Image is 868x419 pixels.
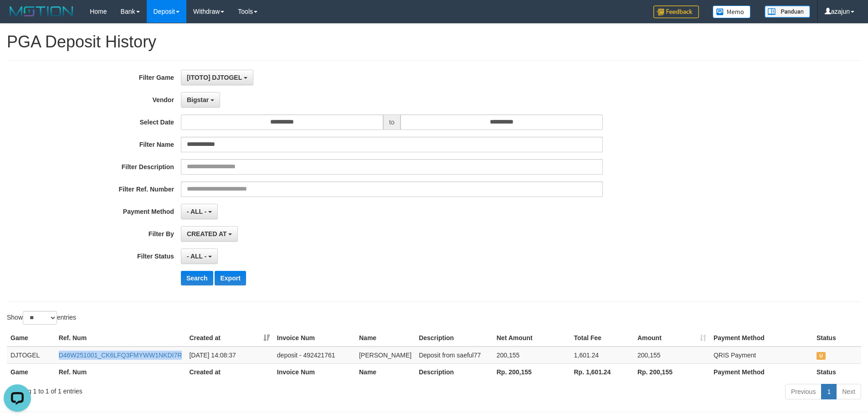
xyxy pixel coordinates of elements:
[415,330,493,347] th: Description
[7,330,55,347] th: Game
[821,384,837,399] a: 1
[7,383,355,396] div: Showing 1 to 1 of 1 entries
[187,230,227,238] span: CREATED AT
[355,330,415,347] th: Name
[634,330,710,347] th: Amount: activate to sort column ascending
[710,363,813,380] th: Payment Method
[181,226,238,242] button: CREATED AT
[55,330,186,347] th: Ref. Num
[710,330,813,347] th: Payment Method
[493,347,570,364] td: 200,155
[570,330,633,347] th: Total Fee
[7,5,76,18] img: MOTION_logo.png
[634,347,710,364] td: 200,155
[765,5,810,18] img: panduan.png
[653,5,699,18] img: Feedback.jpg
[7,347,55,364] td: DJTOGEL
[273,347,355,364] td: deposit - 492421761
[185,330,273,347] th: Created at: activate to sort column ascending
[185,363,273,380] th: Created at
[570,347,633,364] td: 1,601.24
[187,74,242,81] span: [ITOTO] DJTOGEL
[7,363,55,380] th: Game
[273,363,355,380] th: Invoice Num
[181,248,218,264] button: - ALL -
[813,330,861,347] th: Status
[187,208,207,215] span: - ALL -
[7,33,861,51] h1: PGA Deposit History
[710,347,813,364] td: QRIS Payment
[181,92,220,108] button: Bigstar
[383,114,401,130] span: to
[836,384,861,399] a: Next
[493,363,570,380] th: Rp. 200,155
[570,363,633,380] th: Rp. 1,601.24
[181,204,218,219] button: - ALL -
[634,363,710,380] th: Rp. 200,155
[181,70,253,85] button: [ITOTO] DJTOGEL
[23,311,57,325] select: Showentries
[415,363,493,380] th: Description
[187,96,209,103] span: Bigstar
[55,363,186,380] th: Ref. Num
[415,347,493,364] td: Deposit from saeful77
[4,4,31,31] button: Open LiveChat chat widget
[355,347,415,364] td: [PERSON_NAME]
[785,384,822,399] a: Previous
[187,253,207,260] span: - ALL -
[7,311,76,325] label: Show entries
[355,363,415,380] th: Name
[817,352,826,360] span: UNPAID
[713,5,751,18] img: Button%20Memo.svg
[59,352,182,359] a: D46W251001_CK6LFQ3FMYWW1NKDI7R
[185,347,273,364] td: [DATE] 14:08:37
[273,330,355,347] th: Invoice Num
[181,271,213,285] button: Search
[215,271,246,285] button: Export
[493,330,570,347] th: Net Amount
[813,363,861,380] th: Status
